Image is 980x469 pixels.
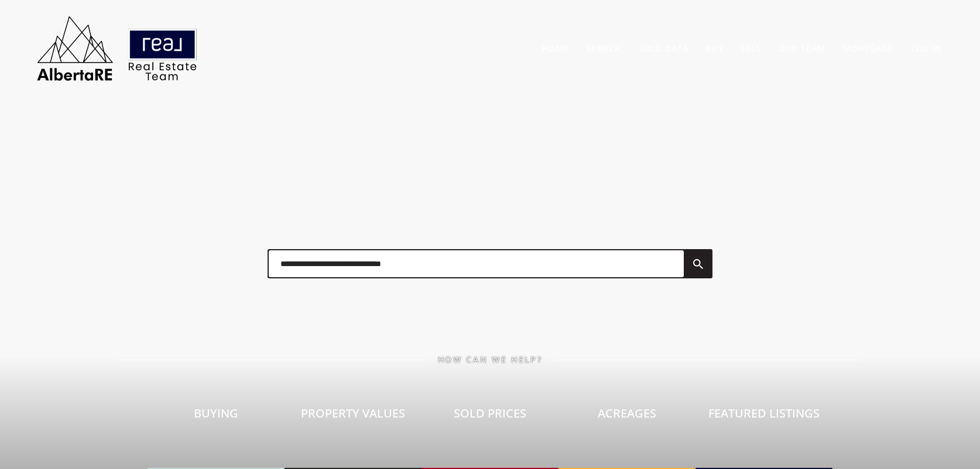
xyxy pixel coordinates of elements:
[708,405,820,421] span: Featured Listings
[598,405,656,421] span: Acreages
[741,43,761,54] a: Sell
[194,405,238,421] span: Buying
[587,43,621,54] a: Search
[422,364,558,469] a: Sold Prices
[285,364,422,469] a: Property Values
[639,43,688,54] a: Sold Data
[843,43,893,54] a: Mortgage
[454,405,526,421] span: Sold Prices
[29,12,205,85] img: AlbertaRE Real Estate Team | Real Broker
[542,43,569,54] a: Home
[558,364,695,469] a: Acreages
[706,43,724,54] a: Buy
[301,405,405,421] span: Property Values
[695,364,832,469] a: Featured Listings
[148,364,285,469] a: Buying
[911,43,942,54] a: Log In
[779,43,825,54] a: Our Team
